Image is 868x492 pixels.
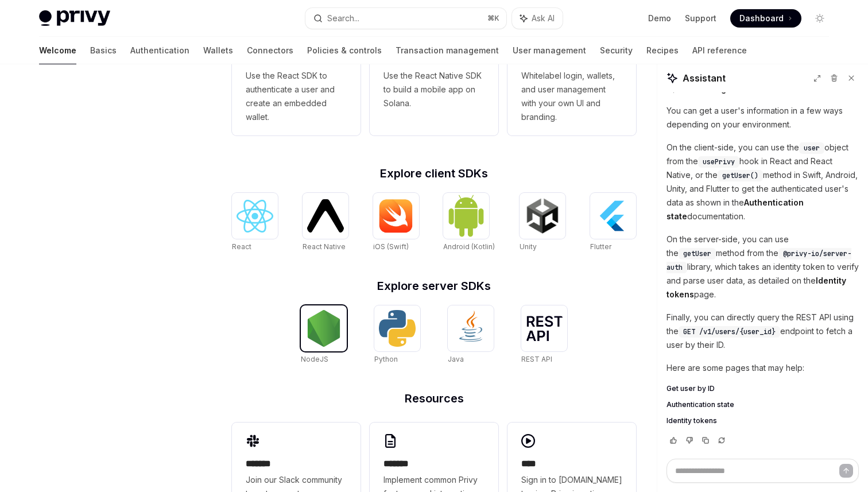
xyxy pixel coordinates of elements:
[307,199,344,232] img: React Native
[246,69,347,124] span: Use the React SDK to authenticate a user and create an embedded wallet.
[811,9,829,28] button: Toggle dark mode
[232,280,636,292] h2: Explore server SDKs
[524,197,561,234] img: Unity
[247,37,293,64] a: Connectors
[232,393,636,404] h2: Resources
[666,249,851,272] span: @privy-io/server-auth
[512,8,563,29] button: Ask AI
[590,193,636,253] a: FlutterFlutter
[373,242,409,251] span: iOS (Swift)
[532,13,555,24] span: Ask AI
[379,310,416,347] img: Python
[374,305,420,365] a: PythonPython
[396,37,499,64] a: Transaction management
[722,171,758,180] span: getUser()
[666,104,859,131] p: You can get a user's information in a few ways depending on your environment.
[646,37,679,64] a: Recipes
[307,37,382,64] a: Policies & controls
[301,355,328,363] span: NodeJS
[666,384,859,393] a: Get user by ID
[39,37,76,64] a: Welcome
[378,199,414,233] img: iOS (Swift)
[301,305,347,365] a: NodeJSNodeJS
[839,464,853,478] button: Send message
[203,37,233,64] a: Wallets
[232,168,636,179] h2: Explore client SDKs
[666,141,859,223] p: On the client-side, you can use the object from the hook in React and React Native, or the method...
[666,400,859,409] a: Authentication state
[374,355,398,363] span: Python
[39,10,110,26] img: light logo
[648,13,671,24] a: Demo
[520,242,537,251] span: Unity
[595,197,631,234] img: Flutter
[443,193,495,253] a: Android (Kotlin)Android (Kotlin)
[666,384,715,393] span: Get user by ID
[370,18,498,135] a: **** **** **** ***Use the React Native SDK to build a mobile app on Solana.
[703,157,735,166] span: usePrivy
[521,69,622,124] span: Whitelabel login, wallets, and user management with your own UI and branding.
[443,242,495,251] span: Android (Kotlin)
[327,11,359,25] div: Search...
[521,355,552,363] span: REST API
[373,193,419,253] a: iOS (Swift)iOS (Swift)
[666,311,859,352] p: Finally, you can directly query the REST API using the endpoint to fetch a user by their ID.
[521,305,567,365] a: REST APIREST API
[526,316,563,341] img: REST API
[666,361,859,375] p: Here are some pages that may help:
[730,9,801,28] a: Dashboard
[448,194,485,237] img: Android (Kotlin)
[305,8,506,29] button: Search...⌘K
[683,71,726,85] span: Assistant
[507,18,636,135] a: **** *****Whitelabel login, wallets, and user management with your own UI and branding.
[666,416,859,425] a: Identity tokens
[666,400,734,409] span: Authentication state
[303,193,348,253] a: React NativeReact Native
[666,276,846,299] strong: Identity tokens
[130,37,189,64] a: Authentication
[448,305,494,365] a: JavaJava
[683,327,776,336] span: GET /v1/users/{user_id}
[739,13,784,24] span: Dashboard
[685,13,716,24] a: Support
[692,37,747,64] a: API reference
[666,197,804,221] strong: Authentication state
[590,242,611,251] span: Flutter
[683,249,711,258] span: getUser
[232,242,251,251] span: React
[513,37,586,64] a: User management
[448,355,464,363] span: Java
[303,242,346,251] span: React Native
[305,310,342,347] img: NodeJS
[600,37,633,64] a: Security
[804,144,820,153] span: user
[487,14,499,23] span: ⌘ K
[666,416,717,425] span: Identity tokens
[237,200,273,233] img: React
[520,193,565,253] a: UnityUnity
[666,233,859,301] p: On the server-side, you can use the method from the library, which takes an identity token to ver...
[452,310,489,347] img: Java
[232,193,278,253] a: ReactReact
[383,69,485,110] span: Use the React Native SDK to build a mobile app on Solana.
[90,37,117,64] a: Basics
